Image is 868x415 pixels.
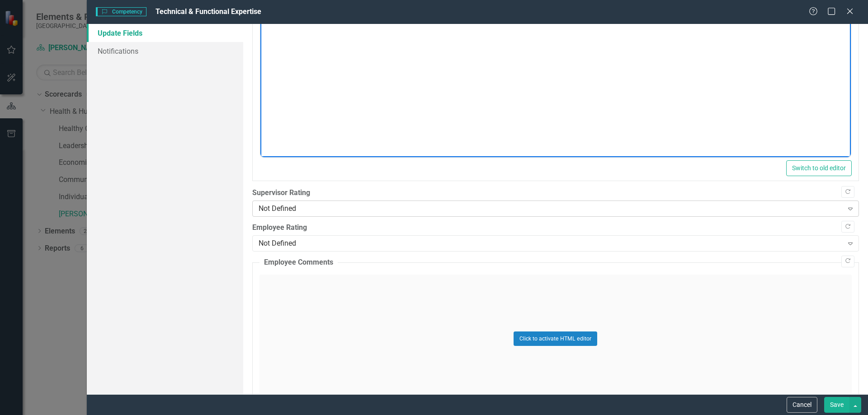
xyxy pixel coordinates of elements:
[96,7,146,16] span: Competency
[787,397,817,413] button: Cancel
[252,223,859,233] label: Employee Rating
[259,204,843,214] div: Not Defined
[824,397,849,413] button: Save
[786,160,852,176] button: Switch to old editor
[259,238,843,249] div: Not Defined
[87,42,243,60] a: Notifications
[87,24,243,42] a: Update Fields
[259,257,338,268] legend: Employee Comments
[514,331,597,346] button: Click to activate HTML editor
[156,7,261,16] span: Technical & Functional Expertise
[252,188,859,198] label: Supervisor Rating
